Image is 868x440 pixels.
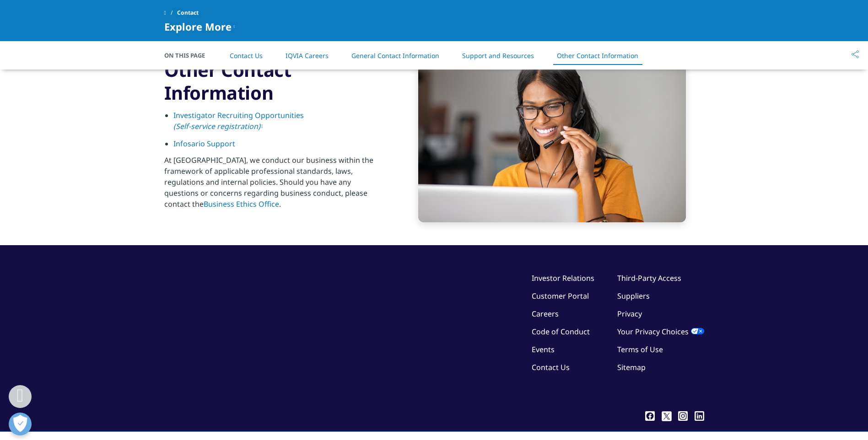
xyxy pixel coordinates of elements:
a: Customer Portal [532,291,589,301]
a: Sitemap [617,362,646,372]
button: Åbn præferencer [9,413,32,435]
a: Third-Party Access [617,273,681,283]
a: Code of Conduct [532,327,590,337]
a: General Contact Information [351,51,439,60]
span: Contact [177,5,199,21]
p: At [GEOGRAPHIC_DATA], we conduct our business within the framework of applicable professional sta... [164,155,386,215]
img: Iqvia Human data science [418,51,686,222]
a: Your Privacy Choices [617,327,704,337]
a: IQVIA Careers [286,51,329,60]
span: On This Page [164,51,215,60]
a: Contact Us [532,362,570,372]
em: (Self-service registration) [173,121,260,131]
a: Investor Relations [532,273,594,283]
a: Support and Resources [462,51,534,60]
span: Explore More [164,21,232,32]
a: Suppliers [617,291,650,301]
a: Events [532,344,555,354]
a: Careers [532,309,559,319]
h3: Other Contact Information [164,59,386,104]
a: Other Contact Information [557,51,638,60]
a: Contact Us [230,51,263,60]
a: Business Ethics Office [204,199,279,209]
a: Privacy [617,309,642,319]
a: Terms of Use [617,344,663,354]
a: Infosario Support [173,139,235,149]
a: Investigator Recruiting Opportunities (Self-service registration) [173,110,304,131]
